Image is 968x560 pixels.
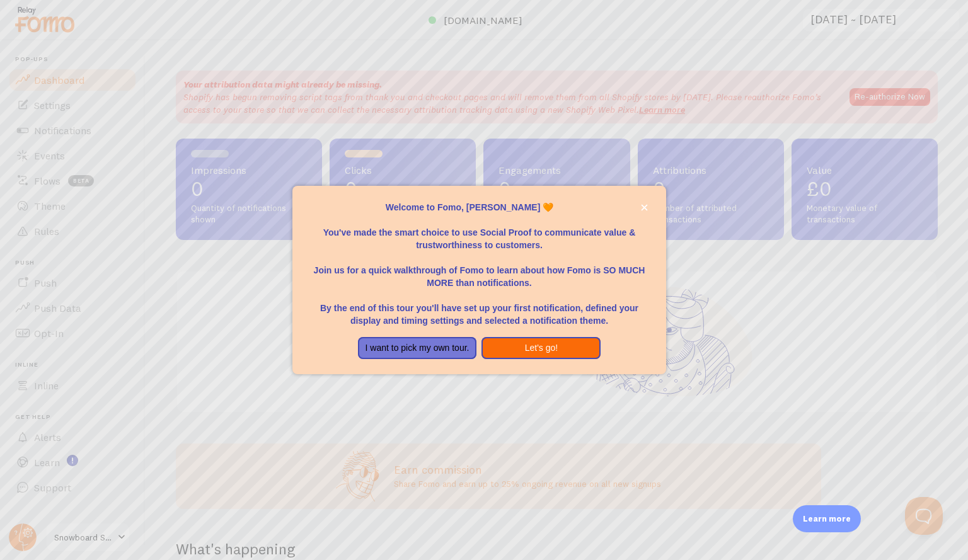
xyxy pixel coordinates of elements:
[793,505,861,532] div: Learn more
[292,186,665,375] div: Welcome to Fomo, Mehmet Tekin 🧡You&amp;#39;ve made the smart choice to use Social Proof to commun...
[803,513,851,525] p: Learn more
[308,289,650,327] p: By the end of this tour you'll have set up your first notification, defined your display and timi...
[308,214,650,251] p: You've made the smart choice to use Social Proof to communicate value & trustworthiness to custom...
[308,251,650,289] p: Join us for a quick walkthrough of Fomo to learn about how Fomo is SO MUCH MORE than notifications.
[481,337,601,360] button: Let's go!
[308,201,650,214] p: Welcome to Fomo, [PERSON_NAME] 🧡
[638,201,651,214] button: close,
[358,337,477,360] button: I want to pick my own tour.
